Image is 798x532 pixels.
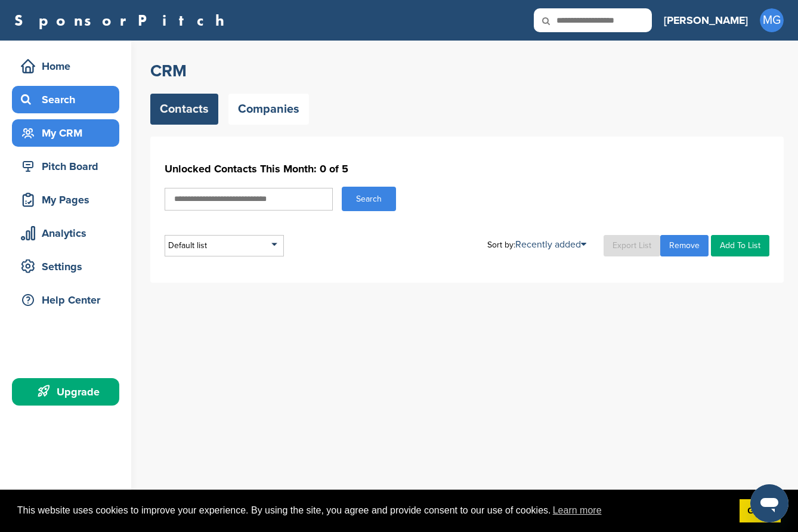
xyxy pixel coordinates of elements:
button: Search [342,187,396,211]
a: [PERSON_NAME] [664,7,748,33]
div: Upgrade [18,381,119,403]
h1: Unlocked Contacts This Month: 0 of 5 [165,158,769,180]
span: This website uses cookies to improve your experience. By using the site, you agree and provide co... [17,502,730,519]
a: My Pages [12,186,119,214]
a: Analytics [12,219,119,247]
a: Help Center [12,286,119,314]
div: My CRM [18,122,119,144]
a: Pitch Board [12,153,119,180]
iframe: Button to launch messaging window [750,484,788,522]
div: Pitch Board [18,156,119,177]
a: Upgrade [12,378,119,406]
div: Sort by: [487,240,586,249]
a: dismiss cookie message [740,499,781,523]
a: Add To List [711,235,769,256]
div: Home [18,55,119,77]
a: SponsorPitch [14,13,232,28]
div: Help Center [18,289,119,311]
a: Export List [604,235,660,256]
a: Remove [660,235,709,256]
a: My CRM [12,119,119,147]
a: Contacts [150,94,218,125]
div: Settings [18,256,119,277]
div: Analytics [18,222,119,244]
div: Search [18,89,119,110]
div: My Pages [18,189,119,211]
a: Recently added [515,239,586,250]
h3: [PERSON_NAME] [664,12,748,29]
span: MG [760,8,784,32]
a: Search [12,86,119,113]
a: Companies [228,94,309,125]
a: Settings [12,253,119,280]
a: Home [12,52,119,80]
h2: CRM [150,60,784,82]
a: learn more about cookies [551,502,604,519]
div: Default list [165,235,284,256]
